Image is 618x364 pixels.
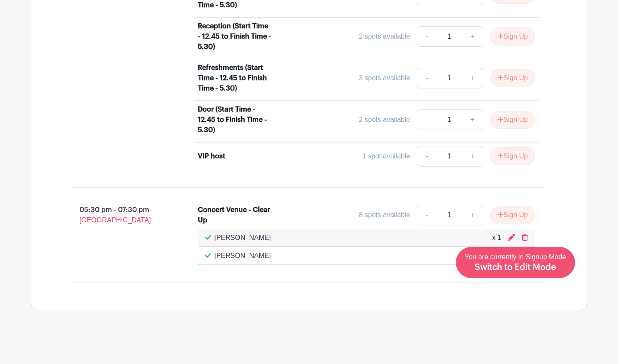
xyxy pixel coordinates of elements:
[462,205,483,225] a: +
[490,147,535,165] button: Sign Up
[462,26,483,47] a: +
[198,104,272,135] div: Door (Start Time - 12.45 to Finish Time - 5.30)
[198,63,272,94] div: Refreshments (Start Time - 12.45 to Finish Time - 5.30)
[490,69,535,87] button: Sign Up
[362,151,410,161] div: 1 spot available
[359,115,410,125] div: 2 spots available
[456,247,575,278] a: You are currently in Signup Mode Switch to Edit Mode
[490,206,535,224] button: Sign Up
[475,263,556,272] span: Switch to Edit Mode
[462,109,483,130] a: +
[492,233,501,243] div: x 1
[417,109,436,130] a: -
[359,210,410,220] div: 8 spots available
[359,31,410,42] div: 2 spots available
[465,253,566,271] span: You are currently in Signup Mode
[198,205,272,225] div: Concert Venue - Clear Up
[198,21,272,52] div: Reception (Start Time - 12.45 to Finish Time - 5.30)
[462,68,483,88] a: +
[359,73,410,83] div: 3 spots available
[417,205,436,225] a: -
[417,68,436,88] a: -
[59,201,184,229] p: 05:30 pm - 07:30 pm
[490,111,535,129] button: Sign Up
[215,233,271,243] p: [PERSON_NAME]
[215,251,271,261] p: [PERSON_NAME]
[198,151,225,161] div: VIP host
[462,146,483,167] a: +
[417,26,436,47] a: -
[417,146,436,167] a: -
[490,27,535,45] button: Sign Up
